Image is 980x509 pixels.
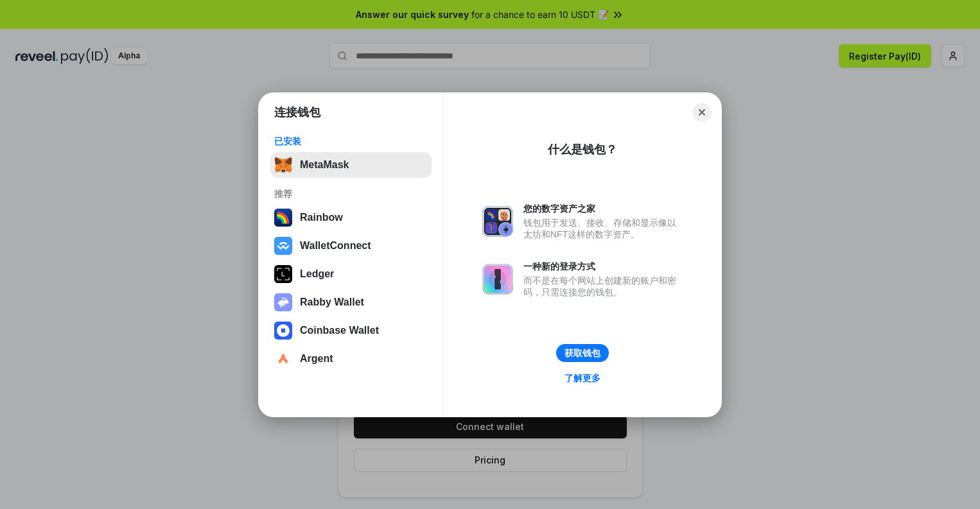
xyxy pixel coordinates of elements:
img: svg+xml,%3Csvg%20xmlns%3D%22http%3A%2F%2Fwww.w3.org%2F2000%2Fsvg%22%20fill%3D%22none%22%20viewBox... [482,264,513,295]
div: WalletConnect [300,240,371,252]
img: svg+xml,%3Csvg%20width%3D%22120%22%20height%3D%22120%22%20viewBox%3D%220%200%20120%20120%22%20fil... [274,209,292,227]
div: Argent [300,353,333,365]
div: 了解更多 [564,372,600,384]
div: 您的数字资产之家 [523,203,683,214]
img: svg+xml,%3Csvg%20width%3D%2228%22%20height%3D%2228%22%20viewBox%3D%220%200%2028%2028%22%20fill%3D... [274,350,292,368]
img: svg+xml,%3Csvg%20width%3D%2228%22%20height%3D%2228%22%20viewBox%3D%220%200%2028%2028%22%20fill%3D... [274,237,292,255]
img: svg+xml,%3Csvg%20fill%3D%22none%22%20height%3D%2233%22%20viewBox%3D%220%200%2035%2033%22%20width%... [274,156,292,174]
div: Coinbase Wallet [300,325,379,336]
div: 什么是钱包？ [548,142,617,157]
button: 获取钱包 [556,344,609,362]
button: Rabby Wallet [270,289,432,315]
div: Ledger [300,268,334,280]
h1: 连接钱包 [274,105,320,120]
div: MetaMask [300,159,349,171]
button: WalletConnect [270,233,432,259]
div: 钱包用于发送、接收、存储和显示像以太坊和NFT这样的数字资产。 [523,217,683,240]
img: svg+xml,%3Csvg%20xmlns%3D%22http%3A%2F%2Fwww.w3.org%2F2000%2Fsvg%22%20fill%3D%22none%22%20viewBox... [482,206,513,237]
div: 已安装 [274,135,428,147]
div: 推荐 [274,188,428,200]
button: Close [693,103,711,121]
a: 了解更多 [557,370,608,386]
button: MetaMask [270,152,432,178]
div: Rainbow [300,212,343,223]
button: Rainbow [270,205,432,230]
div: 获取钱包 [564,347,600,359]
img: svg+xml,%3Csvg%20xmlns%3D%22http%3A%2F%2Fwww.w3.org%2F2000%2Fsvg%22%20width%3D%2228%22%20height%3... [274,265,292,283]
button: Coinbase Wallet [270,318,432,343]
img: svg+xml,%3Csvg%20xmlns%3D%22http%3A%2F%2Fwww.w3.org%2F2000%2Fsvg%22%20fill%3D%22none%22%20viewBox... [274,293,292,311]
button: Ledger [270,261,432,287]
div: 而不是在每个网站上创建新的账户和密码，只需连接您的钱包。 [523,275,683,298]
div: Rabby Wallet [300,297,364,308]
div: 一种新的登录方式 [523,261,683,272]
button: Argent [270,346,432,372]
img: svg+xml,%3Csvg%20width%3D%2228%22%20height%3D%2228%22%20viewBox%3D%220%200%2028%2028%22%20fill%3D... [274,322,292,340]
